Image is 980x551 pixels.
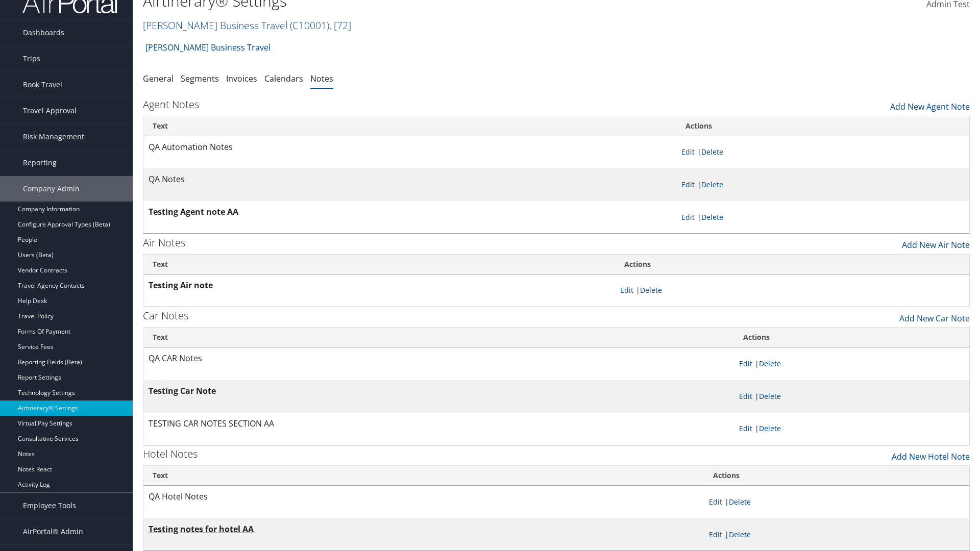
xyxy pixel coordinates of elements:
[143,116,676,136] th: Text
[681,147,695,157] a: Edit
[149,523,254,535] strong: Testing notes for hotel AA
[23,150,57,176] span: Reporting
[709,497,722,507] a: Edit
[701,147,723,157] a: Delete
[149,352,729,365] p: QA CAR Notes
[23,519,83,544] span: AirPortal® Admin
[734,328,969,347] th: Actions
[899,307,970,324] a: Add New Car Note
[759,423,781,433] a: Delete
[143,466,704,486] th: Text
[709,530,722,539] a: Edit
[890,95,970,113] a: Add New Agent Note
[149,173,671,186] p: QA Notes
[734,413,969,445] td: |
[734,347,969,380] td: |
[23,20,64,45] span: Dashboards
[149,141,671,154] p: QA Automation Notes
[681,180,695,189] a: Edit
[892,445,970,463] a: Add New Hotel Note
[143,73,174,84] a: General
[226,73,257,84] a: Invoices
[143,447,198,461] h3: Hotel Notes
[149,206,238,217] strong: Testing Agent note AA
[181,73,219,84] a: Segments
[143,236,185,250] h3: Air Notes
[701,180,723,189] a: Delete
[640,285,662,295] a: Delete
[759,359,781,368] a: Delete
[739,359,752,368] a: Edit
[23,176,80,202] span: Company Admin
[701,212,723,222] a: Delete
[310,73,333,84] a: Notes
[739,391,752,401] a: Edit
[615,255,969,274] th: Actions
[23,493,76,518] span: Employee Tools
[704,466,969,486] th: Actions
[676,168,970,201] td: |
[681,212,695,222] a: Edit
[264,73,303,84] a: Calendars
[23,72,62,97] span: Book Travel
[143,97,199,112] h3: Agent Notes
[145,37,271,58] a: [PERSON_NAME] Business Travel
[149,417,729,431] p: TESTING CAR NOTES SECTION AA
[902,234,970,251] a: Add New Air Note
[739,423,752,433] a: Edit
[143,309,188,323] h3: Car Notes
[676,136,970,169] td: |
[143,255,615,274] th: Text
[704,486,969,518] td: |
[615,274,969,307] td: |
[149,385,216,396] strong: Testing Car Note
[729,530,751,539] a: Delete
[676,201,970,234] td: |
[143,18,351,32] a: [PERSON_NAME] Business Travel
[676,116,970,136] th: Actions
[23,46,40,71] span: Trips
[734,380,969,413] td: |
[759,391,781,401] a: Delete
[290,18,329,32] span: ( C10001 )
[143,328,734,347] th: Text
[149,280,213,291] strong: Testing Air note
[704,518,969,551] td: |
[329,18,351,32] span: , [ 72 ]
[620,285,633,295] a: Edit
[23,124,84,149] span: Risk Management
[729,497,751,507] a: Delete
[23,98,77,123] span: Travel Approval
[149,490,699,504] p: QA Hotel Notes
